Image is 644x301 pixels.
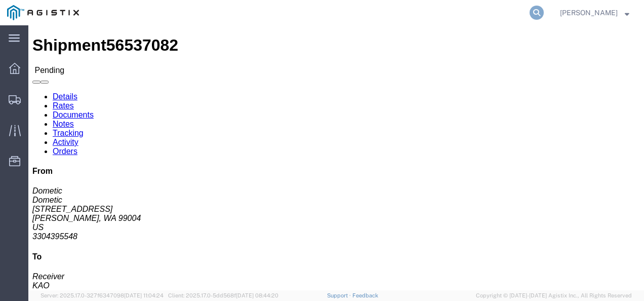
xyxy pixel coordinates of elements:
[124,292,164,298] span: [DATE] 11:04:24
[41,292,164,298] span: Server: 2025.17.0-327f6347098
[352,292,378,298] a: Feedback
[327,292,352,298] a: Support
[559,7,630,19] button: [PERSON_NAME]
[236,292,278,298] span: [DATE] 08:44:20
[476,291,632,300] span: Copyright © [DATE]-[DATE] Agistix Inc., All Rights Reserved
[168,292,278,298] span: Client: 2025.17.0-5dd568f
[560,7,618,18] span: Nathan Seeley
[28,25,644,290] iframe: FS Legacy Container
[7,5,79,20] img: logo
